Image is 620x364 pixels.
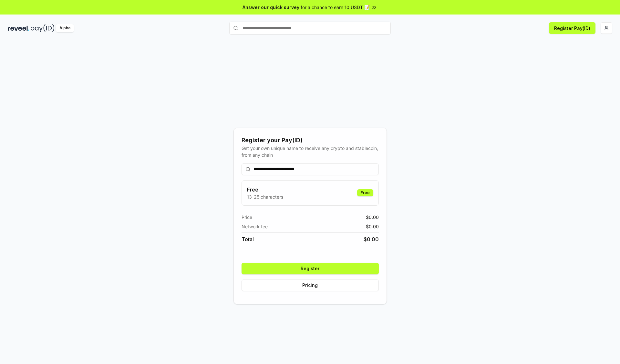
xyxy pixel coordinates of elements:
[242,263,379,274] button: Register
[56,24,74,32] div: Alpha
[242,214,252,221] span: Price
[242,235,254,243] span: Total
[549,22,595,34] button: Register Pay(ID)
[243,4,299,11] span: Answer our quick survey
[357,189,373,196] div: Free
[8,24,29,32] img: reveel_dark
[242,145,379,158] div: Get your own unique name to receive any crypto and stablecoin, from any chain
[31,24,55,32] img: pay_id
[366,214,379,221] span: $ 0.00
[242,223,268,230] span: Network fee
[247,193,283,200] p: 13-25 characters
[301,4,370,11] span: for a chance to earn 10 USDT 📝
[242,136,379,145] div: Register your Pay(ID)
[364,235,379,243] span: $ 0.00
[366,223,379,230] span: $ 0.00
[247,186,283,193] h3: Free
[242,280,379,291] button: Pricing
